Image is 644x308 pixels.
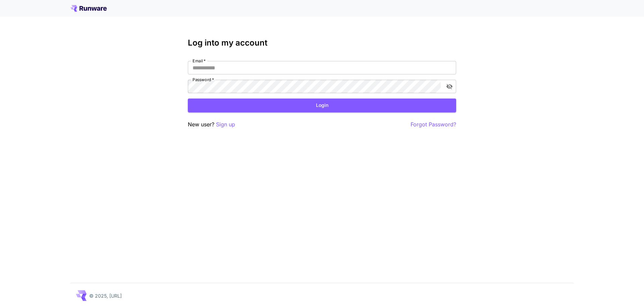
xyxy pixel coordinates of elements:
[216,120,235,129] button: Sign up
[188,120,235,129] p: New user?
[411,120,456,129] button: Forgot Password?
[188,38,456,48] h3: Log into my account
[188,99,456,112] button: Login
[193,77,214,82] label: Password
[89,292,122,299] p: © 2025, [URL]
[443,80,455,93] button: toggle password visibility
[193,58,206,64] label: Email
